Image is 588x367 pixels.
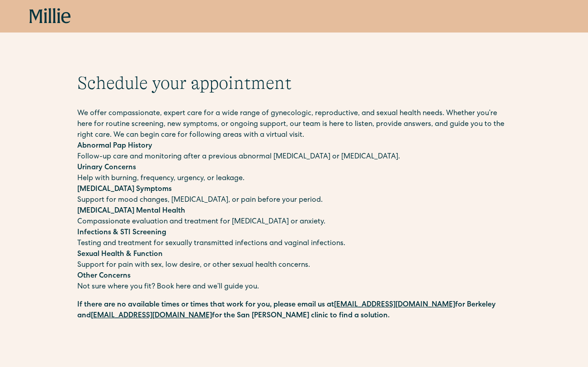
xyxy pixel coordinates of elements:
[77,108,511,141] p: We offer compassionate, expert care for a wide range of gynecologic, reproductive, and sexual hea...
[77,251,163,258] strong: Sexual Health & Function
[77,273,131,280] strong: Other Concerns
[212,312,390,320] strong: for the San [PERSON_NAME] clinic to find a solution.
[77,228,511,249] p: Testing and treatment for sexually transmitted infections and vaginal infections.
[77,143,152,150] strong: Abnormal Pap History
[77,141,511,163] p: Follow-up care and monitoring after a previous abnormal [MEDICAL_DATA] or [MEDICAL_DATA].
[91,312,212,320] a: [EMAIL_ADDRESS][DOMAIN_NAME]
[77,206,511,228] p: Compassionate evaluation and treatment for [MEDICAL_DATA] or anxiety.
[334,302,455,309] a: [EMAIL_ADDRESS][DOMAIN_NAME]
[77,302,334,309] strong: If there are no available times or times that work for you, please email us at
[77,186,172,193] strong: [MEDICAL_DATA] Symptoms
[77,163,511,184] p: Help with burning, frequency, urgency, or leakage.
[77,208,185,215] strong: [MEDICAL_DATA] Mental Health
[77,72,511,94] h1: Schedule your appointment
[77,229,166,237] strong: Infections & STI Screening
[77,184,511,206] p: Support for mood changes, [MEDICAL_DATA], or pain before your period.
[77,271,511,293] p: Not sure where you fit? Book here and we’ll guide you.
[77,164,136,172] strong: Urinary Concerns
[77,249,511,271] p: Support for pain with sex, low desire, or other sexual health concerns.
